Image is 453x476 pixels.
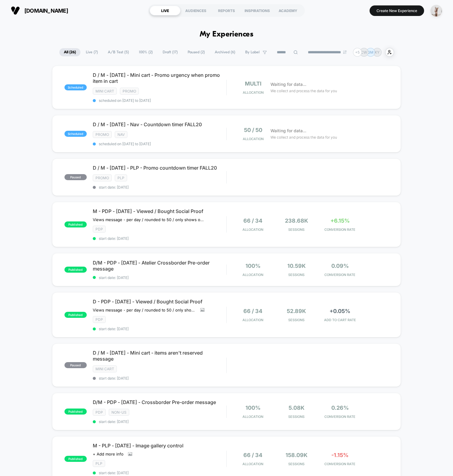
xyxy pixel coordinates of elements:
span: PLP [115,174,127,181]
span: + Add more info [93,452,123,456]
span: start date: [DATE] [93,327,226,331]
span: Allocation [242,227,263,232]
span: scheduled [64,84,87,90]
span: Allocation [243,90,264,95]
span: [DOMAIN_NAME] [24,8,68,14]
span: 238.68k [285,218,308,224]
span: CONVERSION RATE [320,273,360,277]
span: 66 / 34 [243,308,262,314]
span: We collect and process the data for you [270,88,337,94]
span: Waiting for data... [270,127,306,134]
span: Allocation [242,273,263,277]
span: Allocation [243,137,264,141]
span: Sessions [276,318,317,322]
span: D/M - PDP - [DATE] - Atelier Crossborder Pre-order message [93,260,226,272]
span: Promo [93,174,112,181]
span: Live ( 7 ) [81,48,102,56]
span: All ( 26 ) [59,48,80,56]
span: D / M - [DATE] - Mini cart - Promo urgency when promo item in cart [93,72,226,84]
span: PDP [93,316,106,323]
span: D - PDP - [DATE] - Viewed / Bought Social Proof [93,299,226,305]
img: ppic [430,5,442,17]
div: AUDIENCES [180,6,211,15]
span: 10.59k [287,263,306,269]
span: D / M - [DATE] - Mini cart - items aren't reserved message [93,350,226,362]
span: multi [245,80,261,87]
span: ADD TO CART RATE [320,318,360,322]
span: Sessions [276,227,317,232]
button: [DOMAIN_NAME] [9,6,70,15]
div: REPORTS [211,6,242,15]
span: Archived ( 6 ) [210,48,240,56]
span: start date: [DATE] [93,185,226,189]
span: Sessions [276,462,317,466]
img: Visually logo [11,6,20,15]
span: PDP [93,409,106,416]
span: D / M - [DATE] - PLP - Promo countdown timer FALL20 [93,165,226,171]
span: Promo [120,88,139,95]
span: 100% [245,263,261,269]
span: published [64,312,87,318]
span: Allocation [242,462,263,466]
span: scheduled on [DATE] to [DATE] [93,142,226,146]
span: Sessions [276,273,317,277]
span: published [64,221,87,227]
span: Allocation [242,318,263,322]
span: Sessions [276,415,317,419]
span: start date: [DATE] [93,236,226,241]
span: 5.08k [289,405,305,411]
span: Allocation [242,415,263,419]
span: start date: [DATE] [93,376,226,380]
span: Draft ( 17 ) [158,48,182,56]
img: end [343,50,347,54]
span: published [64,267,87,273]
span: start date: [DATE] [93,471,226,475]
span: 66 / 34 [243,452,262,458]
span: By Label [245,50,260,55]
span: Nav [115,131,127,138]
span: scheduled on [DATE] to [DATE] [93,98,226,103]
p: CW [361,50,367,55]
span: Paused ( 2 ) [183,48,209,56]
span: PDP [93,226,106,233]
span: published [64,456,87,462]
span: Views message - per day / rounded to 50 / only shows on over 100 viewsBought message - per week /... [93,308,196,312]
span: We collect and process the data for you [270,134,337,140]
span: paused [64,174,87,180]
span: 66 / 34 [243,218,262,224]
button: Create New Experience [370,5,424,16]
span: CONVERSION RATE [320,462,360,466]
span: Mini Cart [93,88,117,95]
span: start date: [DATE] [93,275,226,280]
span: Waiting for data... [270,81,306,88]
span: M - PDP - [DATE] - Viewed / Bought Social Proof [93,208,226,214]
span: paused [64,362,87,368]
span: 158.09k [286,452,308,458]
button: ppic [429,5,444,17]
span: Mini Cart [93,365,117,372]
span: D / M - [DATE] - Nav - Countdown timer FALL20 [93,121,226,127]
span: Non-US [109,409,129,416]
span: Views message - per day / rounded to 50 / only shows on over 100 views. Bought message - per week... [93,217,205,222]
span: 0.26% [331,405,349,411]
span: published [64,409,87,415]
span: scheduled [64,131,87,137]
span: 0.09% [331,263,349,269]
span: 50 / 50 [244,127,262,133]
span: +6.15% [330,218,350,224]
div: ACADEMY [273,6,303,15]
span: 100% [245,405,261,411]
span: M - PLP - [DATE] - Image gallery control [93,443,226,449]
span: 52.89k [287,308,306,314]
div: LIVE [150,6,180,15]
div: + 5 [353,48,362,57]
span: CONVERSION RATE [320,227,360,232]
span: Promo [93,131,112,138]
p: GM [367,50,373,55]
p: KY [375,50,380,55]
span: 100% ( 2 ) [134,48,157,56]
span: +0.05% [330,308,350,314]
span: CONVERSION RATE [320,415,360,419]
span: A/B Test ( 5 ) [103,48,133,56]
span: -1.15% [331,452,348,458]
